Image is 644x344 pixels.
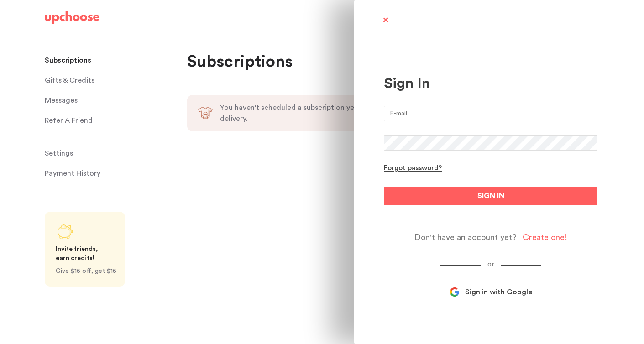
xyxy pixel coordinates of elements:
[384,164,442,173] div: Forgot password?
[523,232,567,243] div: Create one!
[477,190,504,201] span: SIGN IN
[384,75,597,92] div: Sign In
[384,187,597,205] button: SIGN IN
[481,261,501,268] span: or
[465,287,532,297] span: Sign in with Google
[414,232,517,243] span: Don't have an account yet?
[384,106,597,121] input: E-mail
[384,283,597,301] a: Sign in with Google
